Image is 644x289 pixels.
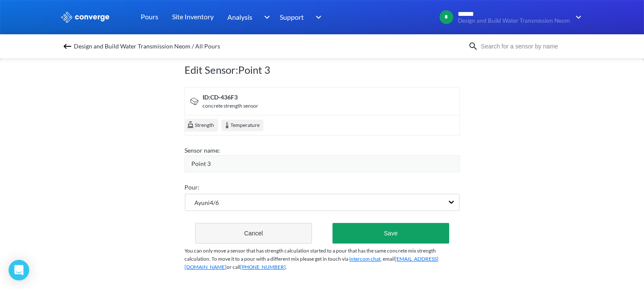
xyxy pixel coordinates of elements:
[221,120,263,131] div: Temperature
[62,41,73,51] img: backspace.svg
[203,93,259,102] div: ID: CD-436F3
[333,223,449,244] button: Save
[223,121,231,129] img: temperature.svg
[570,12,584,22] img: downArrow.svg
[258,12,272,22] img: downArrow.svg
[185,63,460,77] h1: Edit Sensor: Point 3
[192,159,211,169] span: Point 3
[280,12,304,22] span: Support
[185,183,460,192] div: Pour:
[9,260,29,280] div: Open Intercom Messenger
[189,96,200,106] img: signal-icon.svg
[194,121,215,130] span: Strength
[185,146,460,155] div: Sensor name:
[60,12,110,23] img: logo_ewhite.svg
[187,120,194,128] img: cube.svg
[203,102,259,110] div: concrete strength sensor
[185,256,439,270] a: [EMAIL_ADDRESS][DOMAIN_NAME]
[350,256,381,262] a: intercom chat
[185,198,219,208] span: Ayuni4/6
[310,12,324,22] img: downArrow.svg
[468,41,478,51] img: icon-search.svg
[195,223,312,244] button: Cancel
[458,18,570,24] span: Design and Build Water Transmission Neom
[478,42,582,51] input: Search for a sensor by name
[241,264,286,270] a: [PHONE_NUMBER]
[185,247,460,271] p: You can only move a sensor that has strength calculation started to a pour that has the same conc...
[228,12,253,22] span: Analysis
[74,40,221,52] span: Design and Build Water Transmission Neom / All Pours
